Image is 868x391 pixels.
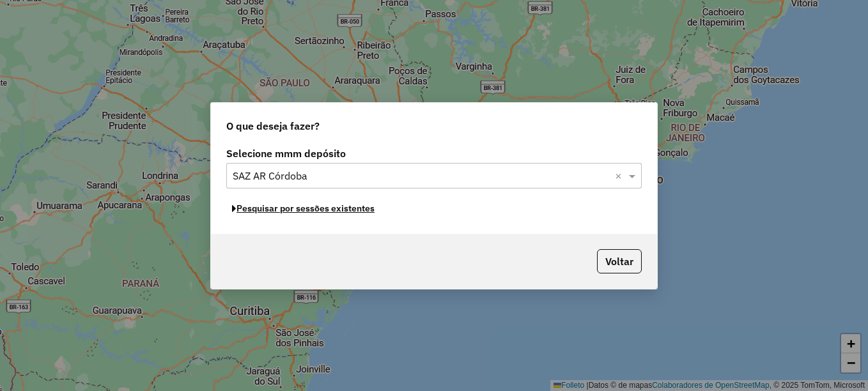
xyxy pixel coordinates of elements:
label: Selecione mmm depósito [226,146,642,161]
button: Voltar [597,249,642,273]
span: Clear all [615,168,626,183]
button: Pesquisar por sessões existentes [226,199,380,218]
span: O que deseja fazer? [226,118,320,134]
font: Pesquisar por sessões existentes [236,203,375,214]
